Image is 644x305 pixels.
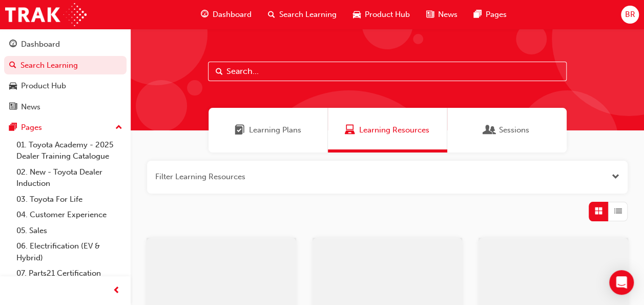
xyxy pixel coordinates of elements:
[621,6,639,24] button: BR
[609,270,634,295] div: Open Intercom Messenger
[12,137,127,164] a: 01. Toyota Academy - 2025 Dealer Training Catalogue
[438,9,458,21] span: News
[9,123,17,132] span: pages-icon
[113,284,120,297] span: prev-icon
[12,164,127,192] a: 02. New - Toyota Dealer Induction
[5,3,87,26] img: Trak
[4,77,127,96] a: Product Hub
[4,35,127,54] a: Dashboard
[614,205,622,217] span: List
[4,118,127,137] button: Pages
[12,265,127,281] a: 07. Parts21 Certification
[12,192,127,207] a: 03. Toyota For Life
[9,61,16,70] span: search-icon
[9,103,17,112] span: news-icon
[193,4,260,25] a: guage-iconDashboard
[208,62,567,81] input: Search...
[474,8,482,21] span: pages-icon
[485,124,495,136] span: Sessions
[486,9,507,21] span: Pages
[345,124,355,136] span: Learning Resources
[595,205,603,217] span: Grid
[365,9,410,21] span: Product Hub
[21,80,66,92] div: Product Hub
[21,39,60,50] div: Dashboard
[216,66,223,78] span: Search
[21,101,40,113] div: News
[359,124,429,136] span: Learning Resources
[260,4,345,25] a: search-iconSearch Learning
[625,9,635,21] span: BR
[466,4,515,25] a: pages-iconPages
[418,4,466,25] a: news-iconNews
[612,171,619,183] button: Open the filter
[12,238,127,265] a: 06. Electrification (EV & Hybrid)
[9,40,17,49] span: guage-icon
[9,82,17,91] span: car-icon
[12,223,127,239] a: 05. Sales
[4,33,127,118] button: DashboardSearch LearningProduct HubNews
[447,108,567,153] a: SessionsSessions
[279,9,337,21] span: Search Learning
[249,124,301,136] span: Learning Plans
[12,207,127,223] a: 04. Customer Experience
[21,122,42,134] div: Pages
[115,121,122,135] span: up-icon
[213,9,252,21] span: Dashboard
[426,8,434,21] span: news-icon
[345,4,418,25] a: car-iconProduct Hub
[268,8,275,21] span: search-icon
[353,8,361,21] span: car-icon
[499,124,529,136] span: Sessions
[4,98,127,117] a: News
[209,108,328,153] a: Learning PlansLearning Plans
[235,124,245,136] span: Learning Plans
[4,56,127,75] a: Search Learning
[201,8,209,21] span: guage-icon
[328,108,447,153] a: Learning ResourcesLearning Resources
